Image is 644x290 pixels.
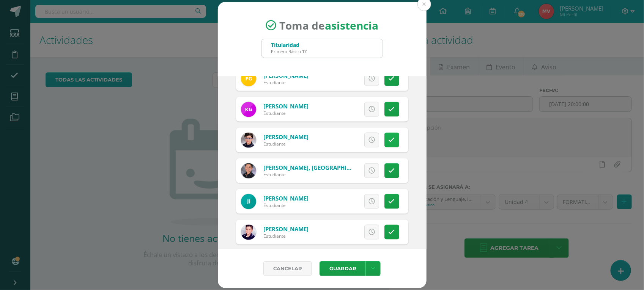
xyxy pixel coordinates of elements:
input: Busca un grado o sección aquí... [262,39,383,58]
img: e8736ace2f9b6fa57e1703d56b61885e.png [241,225,256,240]
img: 7625bd284f0668f136486bcaa2edf216.png [241,102,256,117]
div: Estudiante [263,110,309,116]
strong: asistencia [325,18,378,33]
a: [PERSON_NAME] [263,194,309,202]
span: Toma de [279,18,378,33]
div: Estudiante [263,141,309,147]
div: Estudiante [263,79,309,86]
img: 73bdfdf0733405c5fa131d0b2954e567.png [241,163,256,179]
img: 583f43e9b35a4f109f0f8a95ee7cbb63.png [241,133,256,148]
img: 0776a94fd6da271c1982f8427c06120b.png [241,194,256,209]
a: Cancelar [263,261,312,276]
div: Estudiante [263,171,354,178]
img: d3ae15decd245446f513bc94b8509a37.png [241,71,256,86]
div: Primero Básico 'D' [271,49,307,54]
div: Estudiante [263,233,309,239]
a: [PERSON_NAME], [GEOGRAPHIC_DATA] [263,164,370,171]
a: [PERSON_NAME] [263,225,309,233]
a: [PERSON_NAME] [263,102,309,110]
div: Titularidad [271,41,307,49]
a: [PERSON_NAME] [263,133,309,141]
div: Estudiante [263,202,309,208]
button: Guardar [320,261,366,276]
